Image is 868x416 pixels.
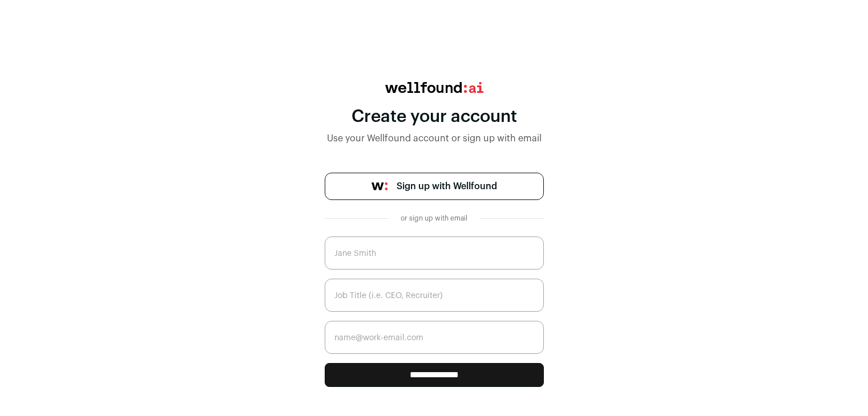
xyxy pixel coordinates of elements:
input: name@work-email.com [325,321,544,354]
a: Sign up with Wellfound [325,173,544,200]
div: or sign up with email [398,214,471,223]
span: Sign up with Wellfound [397,180,497,193]
input: Job Title (i.e. CEO, Recruiter) [325,279,544,312]
img: wellfound-symbol-flush-black-fb3c872781a75f747ccb3a119075da62bfe97bd399995f84a933054e44a575c4.png [372,182,387,190]
img: wellfound:ai [385,82,483,93]
div: Create your account [325,107,544,127]
div: Use your Wellfound account or sign up with email [325,132,544,145]
input: Jane Smith [325,236,544,270]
